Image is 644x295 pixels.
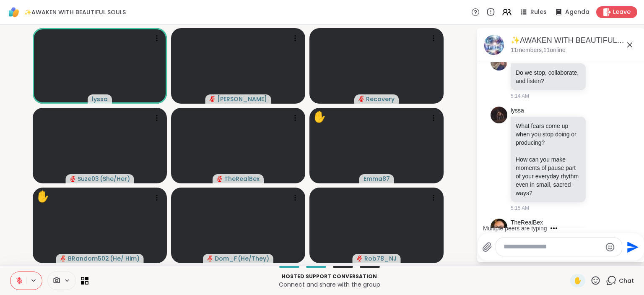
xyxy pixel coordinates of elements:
[70,176,76,182] span: audio-muted
[511,35,638,46] div: ✨AWAKEN WITH BEAUTIFUL SOULS, [DATE]
[504,243,601,251] textarea: Type your message
[93,273,565,280] p: Hosted support conversation
[511,46,566,55] p: 11 members, 11 online
[366,95,395,103] span: Recovery
[36,188,49,205] div: ✋
[110,254,140,263] span: ( He/ Him )
[516,155,581,197] p: How can you make moments of pause part of your everyday rhythm even in small, sacred ways?
[511,107,524,115] a: lyssa
[483,224,547,232] div: Multiple peers are typing
[207,256,213,261] span: audio-muted
[224,175,260,183] span: TheRealBex
[511,219,543,227] a: TheRealBex
[357,256,363,261] span: audio-muted
[358,96,364,102] span: audio-muted
[619,277,634,285] span: Chat
[60,256,66,261] span: audio-muted
[491,54,507,70] img: https://sharewell-space-live.sfo3.digitaloceanspaces.com/user-generated/127af2b2-1259-4cf0-9fd7-7...
[530,8,547,16] span: Rules
[491,107,507,123] img: https://sharewell-space-live.sfo3.digitaloceanspaces.com/user-generated/ef9b4338-b2e1-457c-a100-b...
[215,254,237,263] span: Dom_F
[217,176,223,182] span: audio-muted
[574,276,582,286] span: ✋
[565,8,589,16] span: Agenda
[484,35,504,55] img: ✨AWAKEN WITH BEAUTIFUL SOULS, Oct 11
[516,122,581,147] p: What fears come up when you stop doing or producing?
[491,219,507,235] img: https://sharewell-space-live.sfo3.digitaloceanspaces.com/user-generated/89c7e96e-6c31-4e27-abc6-7...
[93,280,565,289] p: Connect and share with the group
[516,68,581,85] p: Do we stop, collaborate, and listen?
[364,254,397,263] span: Rob78_NJ
[68,254,109,263] span: BRandom502
[78,175,99,183] span: Suze03
[238,254,269,263] span: ( He/They )
[622,238,641,256] button: Send
[364,175,390,183] span: Emma87
[7,5,21,19] img: ShareWell Logomark
[511,204,529,212] span: 5:15 AM
[92,95,108,103] span: lyssa
[605,242,615,252] button: Emoji picker
[210,96,216,102] span: audio-muted
[217,95,267,103] span: [PERSON_NAME]
[613,8,631,16] span: Leave
[100,175,130,183] span: ( She/Her )
[313,109,326,125] div: ✋
[511,92,529,100] span: 5:14 AM
[24,8,126,16] span: ✨AWAKEN WITH BEAUTIFUL SOULS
